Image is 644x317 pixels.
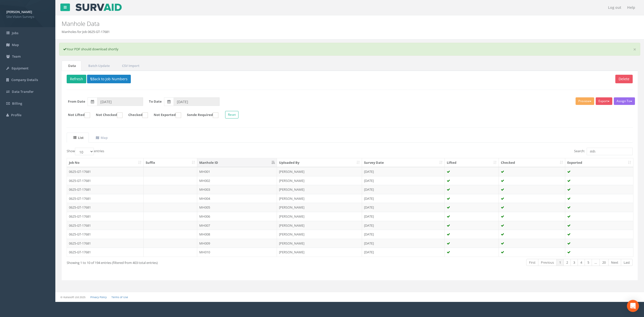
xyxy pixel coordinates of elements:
[67,176,144,185] td: 0625-GT-17681
[11,113,21,117] span: Profile
[59,43,640,56] div: Your PDF should download shortly
[362,221,445,230] td: [DATE]
[197,167,277,176] td: MH001
[197,194,277,203] td: MH004
[587,148,633,155] input: Search:
[174,97,220,106] input: To Date
[362,212,445,221] td: [DATE]
[197,176,277,185] td: MH002
[67,239,144,248] td: 0625-GT-17681
[67,167,144,176] td: 0625-GT-17681
[197,248,277,257] td: MH010
[62,20,540,27] h2: Manhole Data
[82,61,115,71] a: Batch Update
[197,230,277,239] td: MH008
[67,158,144,167] th: Job No: activate to sort column ascending
[526,259,538,266] a: First
[87,75,131,83] button: Back to Job Numbers
[576,97,594,105] button: Preview
[60,295,86,299] small: © Kullasoft Ltd 2025
[12,66,28,70] span: Equipment
[144,158,197,167] th: Suffix: activate to sort column ascending
[362,230,445,239] td: [DATE]
[149,112,181,118] label: Not Exported
[12,101,22,106] span: Billing
[277,212,362,221] td: [PERSON_NAME]
[12,43,19,47] span: Map
[97,97,143,106] input: From Date
[362,176,445,185] td: [DATE]
[538,259,557,266] a: Previous
[599,259,609,266] a: 20
[608,259,621,266] a: Next
[614,97,635,105] button: Assign To
[11,77,38,82] span: Company Details
[565,158,633,167] th: Exported: activate to sort column ascending
[68,99,85,104] label: From Date
[6,14,49,19] span: Site Vision Surveys
[62,61,81,71] a: Data
[277,194,362,203] td: [PERSON_NAME]
[277,239,362,248] td: [PERSON_NAME]
[592,259,600,266] a: …
[362,194,445,203] td: [DATE]
[621,259,633,266] a: Last
[197,239,277,248] td: MH009
[277,203,362,212] td: [PERSON_NAME]
[67,148,104,155] label: Show entries
[67,75,86,83] button: Refresh
[596,97,612,105] button: Export
[63,112,90,118] label: Not Lifted
[67,230,144,239] td: 0625-GT-17681
[585,259,592,266] a: 5
[123,112,148,118] label: Checked
[277,230,362,239] td: [PERSON_NAME]
[578,259,585,266] a: 4
[75,148,94,155] select: Showentries
[197,221,277,230] td: MH007
[571,259,578,266] a: 3
[362,158,445,167] th: Survey Date: activate to sort column ascending
[362,185,445,194] td: [DATE]
[277,167,362,176] td: [PERSON_NAME]
[633,47,636,52] a: ×
[67,185,144,194] td: 0625-GT-17681
[91,112,123,118] label: Not Checked
[73,135,84,140] uib-tab-heading: List
[149,99,162,104] label: To Date
[62,29,110,34] li: Manholes for Job 0625-GT-17681
[12,89,34,94] span: Data Transfer
[6,8,49,19] a: [PERSON_NAME] Site Vision Surveys
[499,158,565,167] th: Checked: activate to sort column ascending
[225,111,238,118] button: Reset
[362,203,445,212] td: [DATE]
[277,248,362,257] td: [PERSON_NAME]
[197,212,277,221] td: MH006
[362,167,445,176] td: [DATE]
[277,221,362,230] td: [PERSON_NAME]
[615,75,633,83] button: Delete
[12,54,21,59] span: Team
[67,258,298,265] div: Showing 1 to 10 of 194 entries (filtered from 403 total entries)
[67,133,89,143] a: List
[67,221,144,230] td: 0625-GT-17681
[556,259,564,266] a: 1
[115,61,145,71] a: CSV Import
[67,212,144,221] td: 0625-GT-17681
[362,248,445,257] td: [DATE]
[12,31,18,35] span: Jobs
[277,185,362,194] td: [PERSON_NAME]
[197,185,277,194] td: MH003
[96,135,108,140] uib-tab-heading: Map
[90,295,107,299] a: Privacy Policy
[111,295,128,299] a: Terms of Use
[197,203,277,212] td: MH005
[277,176,362,185] td: [PERSON_NAME]
[362,239,445,248] td: [DATE]
[182,112,218,118] label: Sonde Required
[67,203,144,212] td: 0625-GT-17681
[445,158,499,167] th: Lifted: activate to sort column ascending
[627,300,639,312] div: Open Intercom Messenger
[574,148,633,155] label: Search:
[6,10,32,14] strong: [PERSON_NAME]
